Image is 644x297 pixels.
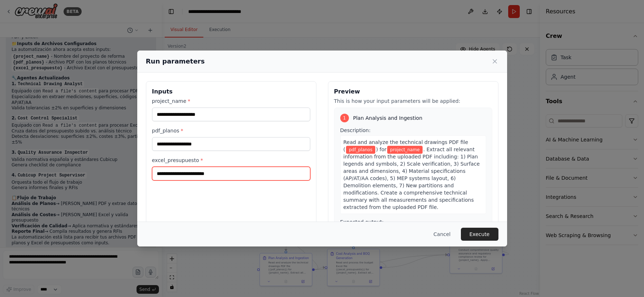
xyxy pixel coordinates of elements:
button: Cancel [428,228,456,241]
span: . Extract all relevant information from the uploaded PDF including: 1) Plan legends and symbols, ... [343,147,480,210]
label: project_name [152,97,310,105]
label: excel_presupuesto [152,157,310,164]
span: Description: [340,127,371,133]
span: Variable: pdf_planos [346,146,375,154]
label: pdf_planos [152,127,310,134]
h3: Preview [334,87,492,96]
h2: Run parameters [146,56,205,66]
span: Read and analyze the technical drawings PDF file ( [343,139,468,152]
div: 1 [340,114,349,122]
button: Execute [461,228,498,241]
span: ) for [376,147,386,152]
span: Plan Analysis and Ingestion [353,114,423,122]
span: Variable: project_name [387,146,423,154]
span: Expected output: [340,219,384,225]
p: This is how your input parameters will be applied: [334,97,492,105]
h3: Inputs [152,87,310,96]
